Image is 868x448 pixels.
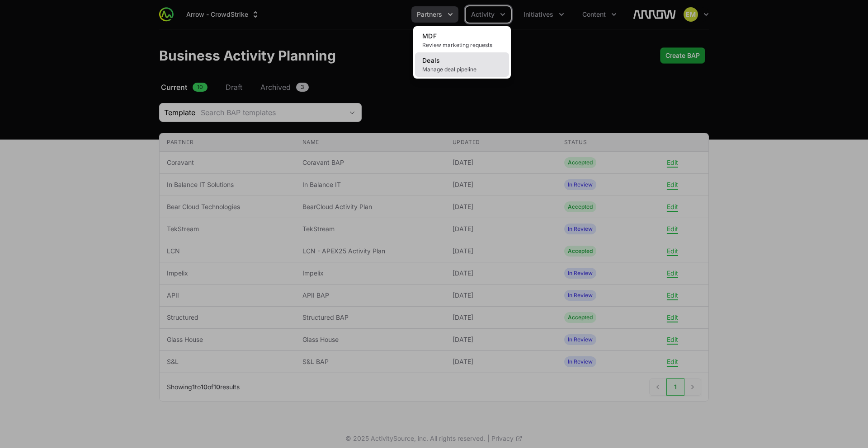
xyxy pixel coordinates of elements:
span: Manage deal pipeline [422,66,502,73]
a: DealsManage deal pipeline [415,52,509,77]
span: MDF [422,32,437,40]
a: MDFReview marketing requests [415,28,509,52]
span: Deals [422,56,440,64]
div: Activity menu [466,6,511,23]
div: Main navigation [174,6,622,23]
span: Review marketing requests [422,42,502,49]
